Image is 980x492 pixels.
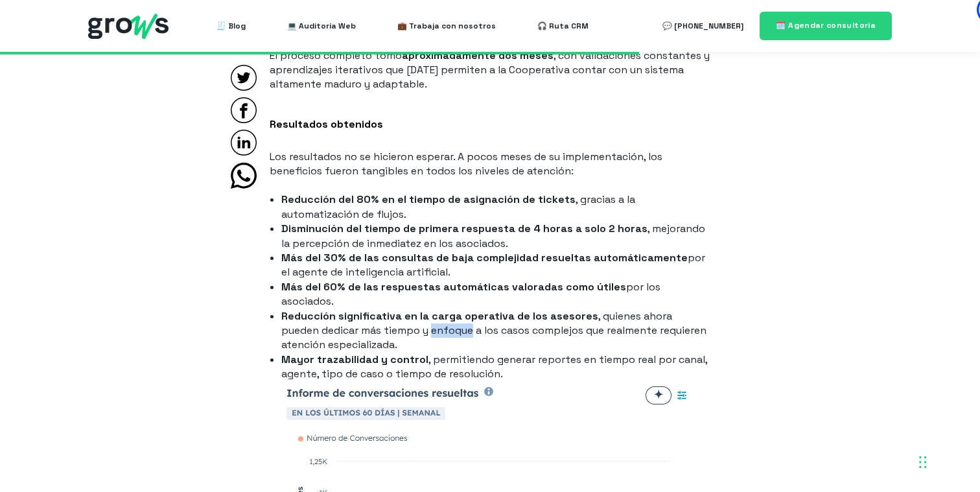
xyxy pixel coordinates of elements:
[281,193,710,222] li: , gracias a la automatización de flujos.
[281,353,428,366] strong: Mayor trazabilidad y control
[281,251,688,264] strong: Más del 30% de las consultas de baja complejidad resueltas automáticamente
[919,443,927,482] div: Arrastrar
[287,13,356,39] a: 💻 Auditoría Web
[270,117,383,131] span: Resultados obtenidos
[281,280,710,309] li: por los asociados.
[281,309,598,323] strong: Reducción significativa en la carga operativa de los asesores
[216,13,246,39] a: 🧾 Blog
[281,222,710,251] li: , mejorando la percepción de inmediatez en los asociados.
[662,13,743,39] a: 💬 [PHONE_NUMBER]
[747,310,980,492] iframe: Chat Widget
[281,309,710,353] li: , quienes ahora pueden dedicar más tiempo y enfoque a los casos complejos que realmente requieren...
[537,13,589,39] a: 🎧 Ruta CRM
[281,251,710,280] li: por el agente de inteligencia artificial.
[747,310,980,492] div: Widget de chat
[281,193,576,206] strong: Reducción del 80% en el tiempo de asignación de tickets
[776,20,876,30] span: 🗓️ Agendar consultoría
[270,150,710,178] p: Los resultados no se hicieron esperar. A pocos meses de su implementación, los beneficios fueron ...
[270,49,710,91] p: El proceso completo tomó , con validaciones constantes y aprendizajes iterativos que [DATE] permi...
[281,222,647,235] strong: Disminución del tiempo de primera respuesta de 4 horas a solo 2 horas
[397,13,496,39] a: 💼 Trabaja con nosotros
[281,280,626,294] strong: Más del 60% de las respuestas automáticas valoradas como útiles
[88,14,169,39] img: grows - hubspot
[402,49,554,62] strong: aproximadamente dos meses
[760,12,892,40] a: 🗓️ Agendar consultoría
